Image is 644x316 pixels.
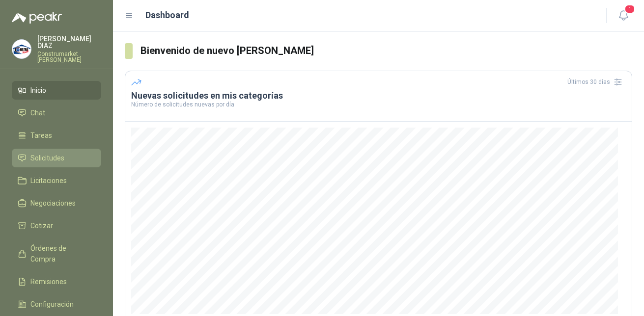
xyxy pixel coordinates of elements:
[12,295,101,314] a: Configuración
[30,130,52,141] span: Tareas
[30,220,53,231] span: Cotizar
[30,107,45,118] span: Chat
[567,74,626,90] div: Últimos 30 días
[145,8,189,22] h1: Dashboard
[12,216,101,235] a: Cotizar
[37,35,101,49] p: [PERSON_NAME] DIAZ
[12,40,31,58] img: Company Logo
[12,272,101,291] a: Remisiones
[12,12,62,24] img: Logo peakr
[12,81,101,100] a: Inicio
[12,194,101,212] a: Negociaciones
[140,43,632,58] h3: Bienvenido de nuevo [PERSON_NAME]
[30,153,64,163] span: Solicitudes
[131,90,626,102] h3: Nuevas solicitudes en mis categorías
[30,299,74,310] span: Configuración
[12,149,101,167] a: Solicitudes
[30,85,46,96] span: Inicio
[615,7,632,25] button: 1
[30,276,67,287] span: Remisiones
[12,171,101,190] a: Licitaciones
[30,198,76,209] span: Negociaciones
[12,104,101,122] a: Chat
[30,243,92,264] span: Órdenes de Compra
[12,126,101,145] a: Tareas
[131,102,626,107] p: Número de solicitudes nuevas por día
[30,175,67,186] span: Licitaciones
[12,239,101,268] a: Órdenes de Compra
[624,4,635,14] span: 1
[37,51,101,63] p: Construmarket [PERSON_NAME]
